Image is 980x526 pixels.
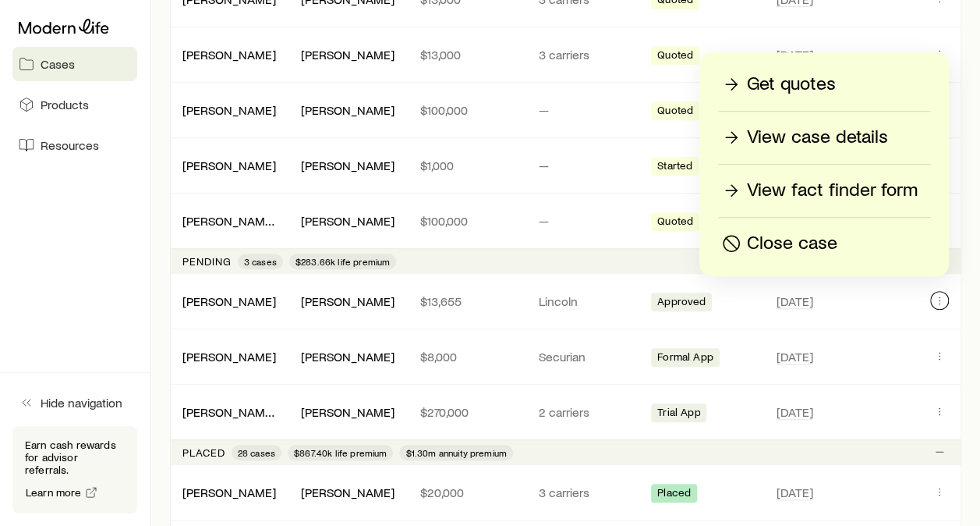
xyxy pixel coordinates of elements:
[718,71,930,98] a: Get quotes
[41,56,75,72] span: Cases
[295,255,390,268] span: $283.66k life premium
[238,446,275,459] span: 28 cases
[182,255,232,268] p: Pending
[776,349,812,364] span: [DATE]
[182,404,328,419] a: [PERSON_NAME] and Halle
[405,446,507,459] span: $1.30m annuity premium
[244,255,277,268] span: 3 cases
[182,485,276,499] a: [PERSON_NAME]
[420,349,514,364] p: $8,000
[182,485,276,501] div: [PERSON_NAME]
[776,47,812,62] span: [DATE]
[718,230,930,258] button: Close case
[776,293,812,309] span: [DATE]
[182,47,276,62] a: [PERSON_NAME]
[657,295,706,311] span: Approved
[12,128,137,162] a: Resources
[747,178,918,203] p: View fact finder form
[657,215,693,231] span: Quoted
[747,231,837,256] p: Close case
[539,213,632,229] p: —
[182,349,276,365] div: [PERSON_NAME]
[539,349,632,364] p: Securian
[41,97,89,112] span: Products
[41,137,99,153] span: Resources
[539,293,632,309] p: Lincoln
[657,159,692,176] span: Started
[182,404,276,421] div: [PERSON_NAME] and Halle
[420,47,514,62] p: $13,000
[182,213,276,229] div: [PERSON_NAME] and [PERSON_NAME]
[301,293,394,310] div: [PERSON_NAME]
[747,72,836,97] p: Get quotes
[301,213,394,229] div: [PERSON_NAME]
[182,158,276,174] div: [PERSON_NAME]
[776,485,812,500] span: [DATE]
[26,487,82,498] span: Learn more
[539,485,632,500] p: 3 carriers
[420,404,514,420] p: $270,000
[12,426,137,514] div: Earn cash rewards for advisor referrals.Learn more
[776,404,812,420] span: [DATE]
[301,47,394,63] div: [PERSON_NAME]
[301,349,394,365] div: [PERSON_NAME]
[25,439,125,476] p: Earn cash rewards for advisor referrals.
[657,104,693,120] span: Quoted
[718,124,930,151] a: View case details
[12,386,137,420] button: Hide navigation
[657,406,700,422] span: Trial App
[301,158,394,174] div: [PERSON_NAME]
[41,395,122,410] span: Hide navigation
[182,102,276,119] div: [PERSON_NAME]
[294,446,387,459] span: $867.40k life premium
[301,404,394,421] div: [PERSON_NAME]
[301,485,394,501] div: [PERSON_NAME]
[539,158,632,173] p: —
[420,102,514,118] p: $100,000
[539,47,632,62] p: 3 carriers
[539,404,632,420] p: 2 carriers
[301,102,394,119] div: [PERSON_NAME]
[182,158,276,172] a: [PERSON_NAME]
[747,125,888,150] p: View case details
[420,213,514,229] p: $100,000
[12,47,137,81] a: Cases
[182,213,396,228] a: [PERSON_NAME] and [PERSON_NAME]
[420,293,514,309] p: $13,655
[657,486,691,503] span: Placed
[182,446,225,459] p: Placed
[182,293,276,310] div: [PERSON_NAME]
[718,177,930,204] a: View fact finder form
[182,349,276,364] a: [PERSON_NAME]
[182,102,276,117] a: [PERSON_NAME]
[657,350,713,367] span: Formal App
[420,485,514,500] p: $20,000
[12,87,137,122] a: Products
[182,293,276,308] a: [PERSON_NAME]
[539,102,632,118] p: —
[420,158,514,173] p: $1,000
[657,48,693,65] span: Quoted
[182,47,276,63] div: [PERSON_NAME]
